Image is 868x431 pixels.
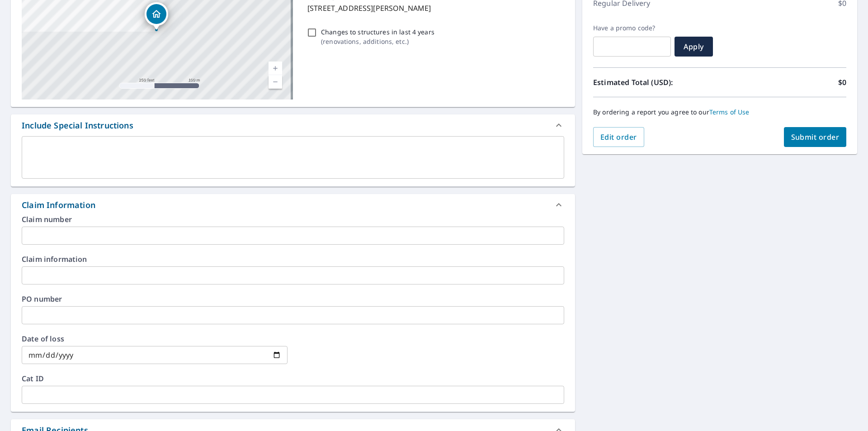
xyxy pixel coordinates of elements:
[22,216,564,223] label: Claim number
[11,194,575,216] div: Claim Information
[307,3,561,14] p: [STREET_ADDRESS][PERSON_NAME]
[22,119,133,132] div: Include Special Instructions
[593,24,671,32] label: Have a promo code?
[145,2,168,30] div: Dropped pin, building 1, Residential property, 4710 Morris Heights Dr Arlington, TX 76016
[269,75,282,89] a: Current Level 17, Zoom Out
[784,127,847,147] button: Submit order
[600,132,637,142] span: Edit order
[838,77,846,88] p: $0
[791,132,840,142] span: Submit order
[682,42,706,52] span: Apply
[22,335,288,342] label: Date of loss
[22,295,564,303] label: PO number
[321,37,434,46] p: ( renovations, additions, etc. )
[269,62,282,75] a: Current Level 17, Zoom In
[321,27,434,37] p: Changes to structures in last 4 years
[593,108,846,116] p: By ordering a report you agree to our
[22,375,564,382] label: Cat ID
[593,77,720,88] p: Estimated Total (USD):
[675,37,713,57] button: Apply
[593,127,644,147] button: Edit order
[22,256,564,263] label: Claim information
[22,199,95,211] div: Claim Information
[709,108,750,116] a: Terms of Use
[11,114,575,136] div: Include Special Instructions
